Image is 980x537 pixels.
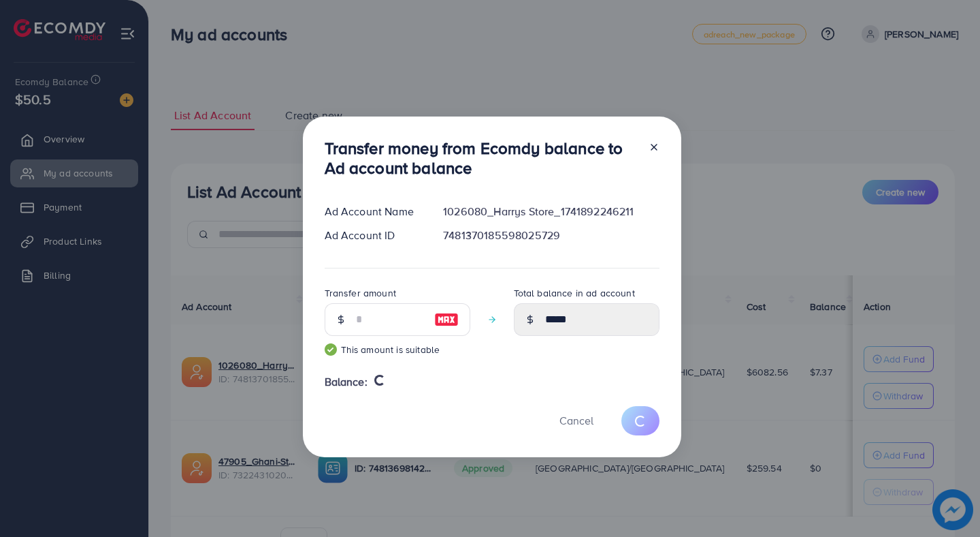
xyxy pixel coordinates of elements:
[432,204,670,219] div: 1026080_Harrys Store_1741892246211
[559,413,593,428] span: Cancel
[432,228,670,243] div: 7481370185598025729
[325,138,638,178] h3: Transfer money from Ecomdy balance to Ad account balance
[325,374,367,390] span: Balance:
[314,228,433,243] div: Ad Account ID
[542,406,610,435] button: Cancel
[514,286,635,300] label: Total balance in ad account
[325,343,470,356] small: This amount is suitable
[434,311,459,328] img: image
[314,204,433,219] div: Ad Account Name
[325,286,396,300] label: Transfer amount
[325,343,337,356] img: guide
